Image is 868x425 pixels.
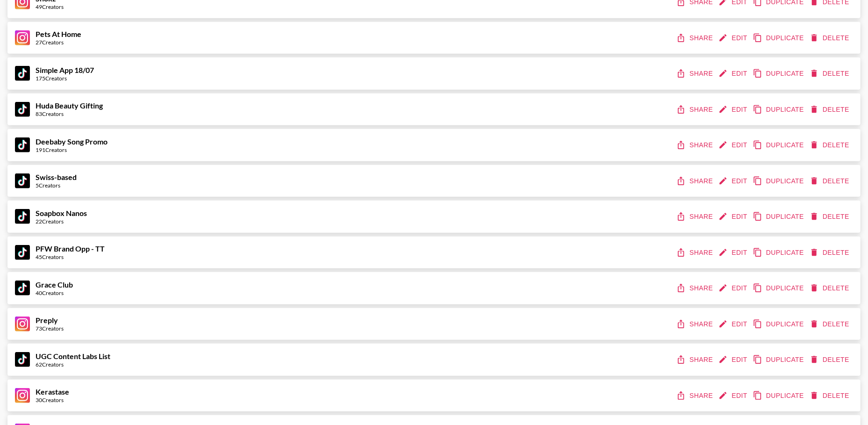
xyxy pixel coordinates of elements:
button: edit [717,316,751,333]
button: delete [808,101,853,118]
div: 83 Creators [36,110,103,117]
button: edit [717,351,751,368]
img: TikTok [15,102,30,117]
div: 40 Creators [36,289,73,296]
button: share [674,101,717,118]
button: duplicate [751,208,808,225]
button: share [674,280,717,297]
div: 73 Creators [36,325,64,332]
button: delete [808,208,853,225]
button: delete [808,137,853,154]
img: Instagram [15,30,30,45]
img: TikTok [15,209,30,224]
div: 22 Creators [36,218,87,225]
button: share [674,208,717,225]
div: 45 Creators [36,253,105,260]
img: Instagram [15,388,30,403]
button: share [674,316,717,333]
button: edit [717,173,751,190]
button: share [674,387,717,404]
img: TikTok [15,245,30,260]
strong: Pets At Home [36,29,81,38]
button: delete [808,173,853,190]
button: duplicate [751,137,808,154]
strong: Grace Club [36,280,73,289]
div: 191 Creators [36,146,108,153]
img: TikTok [15,281,30,295]
button: edit [717,387,751,404]
button: delete [808,351,853,368]
button: delete [808,280,853,297]
div: 175 Creators [36,75,94,82]
button: edit [717,280,751,297]
button: edit [717,65,751,82]
img: TikTok [15,137,30,152]
button: delete [808,244,853,261]
strong: Soapbox Nanos [36,209,87,217]
img: Instagram [15,317,30,331]
div: 49 Creators [36,3,64,10]
strong: Huda Beauty Gifting [36,101,103,110]
button: delete [808,316,853,333]
img: TikTok [15,66,30,81]
strong: Swiss-based [36,173,77,181]
button: share [674,244,717,261]
button: share [674,29,717,47]
button: duplicate [751,101,808,118]
strong: Preply [36,316,58,324]
img: TikTok [15,173,30,188]
button: duplicate [751,65,808,82]
div: 30 Creators [36,396,69,403]
strong: Simple App 18/07 [36,65,94,74]
button: duplicate [751,244,808,261]
button: share [674,173,717,190]
button: duplicate [751,173,808,190]
button: delete [808,65,853,82]
button: duplicate [751,316,808,333]
img: TikTok [15,352,30,367]
strong: Kerastase [36,387,69,396]
button: duplicate [751,280,808,297]
strong: Deebaby Song Promo [36,137,108,146]
button: edit [717,29,751,47]
button: share [674,65,717,82]
button: edit [717,137,751,154]
button: delete [808,387,853,404]
div: 5 Creators [36,182,77,189]
button: share [674,137,717,154]
strong: UGC Content Labs List [36,352,110,360]
button: duplicate [751,351,808,368]
button: duplicate [751,387,808,404]
button: delete [808,29,853,47]
button: edit [717,244,751,261]
div: 27 Creators [36,39,81,46]
button: share [674,351,717,368]
div: 62 Creators [36,361,110,368]
button: duplicate [751,29,808,47]
strong: PFW Brand Opp - TT [36,244,105,253]
button: edit [717,208,751,225]
button: edit [717,101,751,118]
